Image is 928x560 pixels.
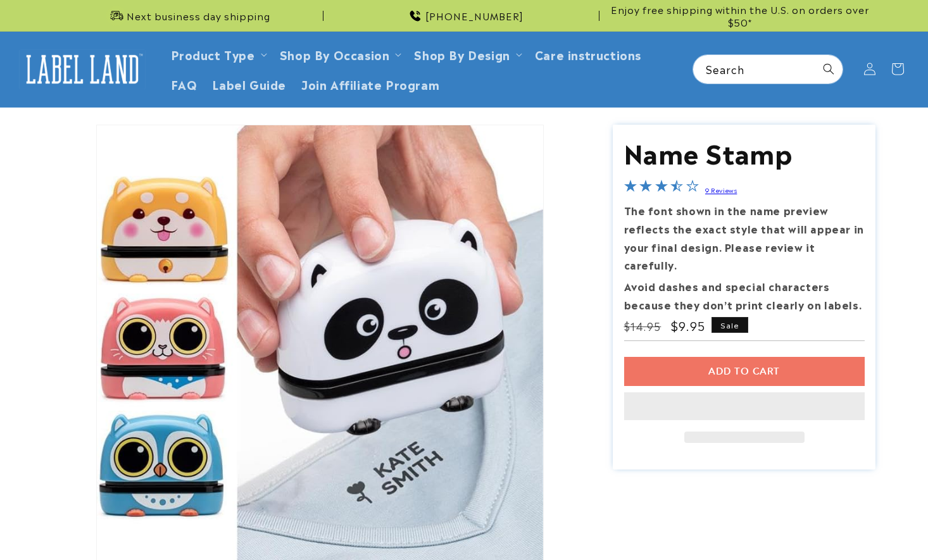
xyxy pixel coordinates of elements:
[163,69,205,99] a: FAQ
[212,77,286,91] span: Label Guide
[624,181,699,196] span: 3.3-star overall rating
[280,47,390,61] span: Shop By Occasion
[127,9,270,22] span: Next business day shipping
[527,39,649,69] a: Care instructions
[712,317,748,333] span: Sale
[204,69,294,99] a: Label Guide
[815,55,843,83] button: Search
[171,77,198,91] span: FAQ
[605,3,875,28] span: Enjoy free shipping within the U.S. on orders over $50*
[425,9,524,22] span: [PHONE_NUMBER]
[624,278,862,312] strong: Avoid dashes and special characters because they don’t print clearly on labels.
[15,45,151,94] a: Label Land
[671,317,706,334] span: $9.95
[705,185,737,194] a: 9 Reviews
[535,47,641,61] span: Care instructions
[301,77,439,91] span: Join Affiliate Program
[414,46,510,63] a: Shop By Design
[171,46,255,63] a: Product Type
[272,39,407,69] summary: Shop By Occasion
[163,39,272,69] summary: Product Type
[294,69,447,99] a: Join Affiliate Program
[624,135,865,168] h1: Name Stamp
[624,202,864,272] strong: The font shown in the name preview reflects the exact style that will appear in your final design...
[624,318,662,333] s: $14.95
[19,49,146,89] img: Label Land
[406,39,527,69] summary: Shop By Design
